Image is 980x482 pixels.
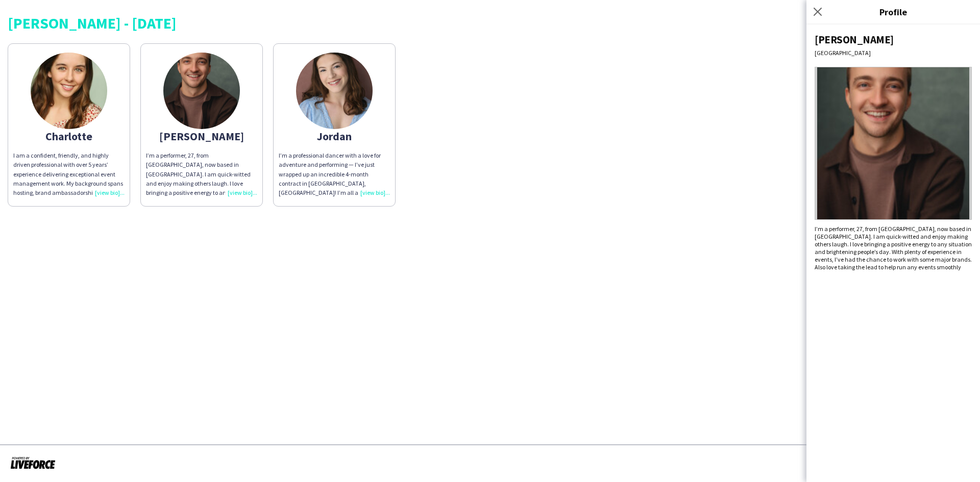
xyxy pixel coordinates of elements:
div: [PERSON_NAME] [815,33,972,46]
img: thumb-61846364a4b55.jpeg [31,53,107,129]
p: I am a confident, friendly, and highly driven professional with over 5 years’ experience deliveri... [13,151,125,197]
div: Charlotte [13,132,125,141]
img: thumb-6837a53ce0d97.jpeg [296,53,373,129]
span: I’m a performer, 27, from [GEOGRAPHIC_DATA], now based in [GEOGRAPHIC_DATA]. I am quick-witted an... [815,225,972,271]
img: Crew avatar or photo [815,67,972,220]
p: I’m a professional dancer with a love for adventure and performing — I’ve just wrapped up an incr... [279,151,390,197]
div: Jordan [279,132,390,141]
div: [GEOGRAPHIC_DATA] [815,49,972,57]
span: I’m a performer, 27, from [GEOGRAPHIC_DATA], now based in [GEOGRAPHIC_DATA]. I am quick-witted an... [146,151,256,243]
h3: Profile [806,5,980,18]
div: [PERSON_NAME] - [DATE] [8,15,972,31]
img: Powered by Liveforce [10,455,56,470]
div: [PERSON_NAME] [146,132,257,141]
img: thumb-680911477c548.jpeg [163,53,240,129]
